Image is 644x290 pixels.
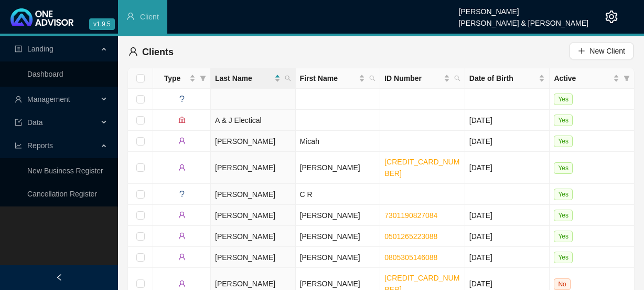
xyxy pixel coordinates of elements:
[215,72,272,84] span: Last Name
[211,110,296,131] td: A & J Electical
[384,72,442,84] span: ID Number
[56,274,63,281] span: left
[211,184,296,205] td: [PERSON_NAME]
[465,205,550,226] td: [DATE]
[15,45,22,53] span: profile
[554,72,611,84] span: Active
[554,231,573,242] span: Yes
[296,226,381,247] td: [PERSON_NAME]
[469,72,537,84] span: Date of Birth
[178,232,186,240] span: user
[178,164,186,171] span: user
[605,11,618,23] span: setting
[465,152,550,184] td: [DATE]
[178,190,186,198] span: question
[296,152,381,184] td: [PERSON_NAME]
[459,14,588,26] div: [PERSON_NAME] & [PERSON_NAME]
[285,75,291,81] span: search
[211,226,296,247] td: [PERSON_NAME]
[454,75,460,81] span: search
[178,137,186,144] span: user
[15,142,22,149] span: line-chart
[296,68,381,89] th: First Name
[624,75,630,81] span: filter
[178,95,186,102] span: question
[89,18,115,30] span: v1.9.5
[452,70,463,86] span: search
[15,96,22,103] span: user
[27,141,53,150] span: Reports
[27,95,70,103] span: Management
[10,8,73,26] img: 2df55531c6924b55f21c4cf5d4484680-logo-light.svg
[384,211,437,220] a: 7301190827084
[296,205,381,226] td: [PERSON_NAME]
[384,232,437,241] a: 0501265223088
[27,118,43,127] span: Data
[621,70,632,86] span: filter
[153,68,211,89] th: Type
[142,47,174,57] span: Clients
[126,12,135,20] span: user
[465,110,550,131] td: [DATE]
[465,247,550,268] td: [DATE]
[27,45,53,53] span: Landing
[296,131,381,152] td: Micah
[211,247,296,268] td: [PERSON_NAME]
[384,253,437,262] a: 0805305146088
[211,205,296,226] td: [PERSON_NAME]
[554,252,573,263] span: Yes
[128,47,138,56] span: user
[554,210,573,221] span: Yes
[465,68,550,89] th: Date of Birth
[27,167,103,175] a: New Business Register
[200,75,206,81] span: filter
[283,70,293,86] span: search
[550,68,635,89] th: Active
[27,190,97,198] a: Cancellation Register
[15,119,22,126] span: import
[554,162,573,174] span: Yes
[465,226,550,247] td: [DATE]
[296,184,381,205] td: C R
[384,158,459,178] a: [CREDIT_CARD_NUMBER]
[459,3,588,14] div: [PERSON_NAME]
[178,280,186,287] span: user
[198,70,208,86] span: filter
[554,278,570,290] span: No
[300,72,357,84] span: First Name
[367,70,378,86] span: search
[380,68,465,89] th: ID Number
[178,116,186,123] span: bank
[157,72,187,84] span: Type
[369,75,375,81] span: search
[27,70,63,78] a: Dashboard
[211,131,296,152] td: [PERSON_NAME]
[554,94,573,105] span: Yes
[178,211,186,219] span: user
[296,247,381,268] td: [PERSON_NAME]
[570,43,634,59] button: New Client
[554,115,573,126] span: Yes
[578,47,585,55] span: plus
[140,13,159,21] span: Client
[465,131,550,152] td: [DATE]
[178,253,186,261] span: user
[589,45,625,57] span: New Client
[554,189,573,200] span: Yes
[554,136,573,147] span: Yes
[211,152,296,184] td: [PERSON_NAME]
